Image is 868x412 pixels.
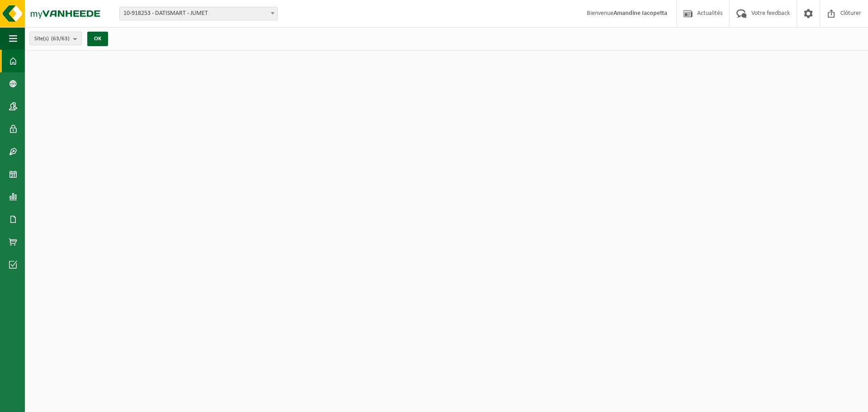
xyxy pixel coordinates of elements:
[119,7,278,20] span: 10-918253 - DATISMART - JUMET
[613,10,667,17] strong: Amandine Iacopetta
[87,32,108,46] button: OK
[120,7,277,20] span: 10-918253 - DATISMART - JUMET
[34,32,70,46] span: Site(s)
[29,32,82,45] button: Site(s)(63/63)
[51,36,70,42] count: (63/63)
